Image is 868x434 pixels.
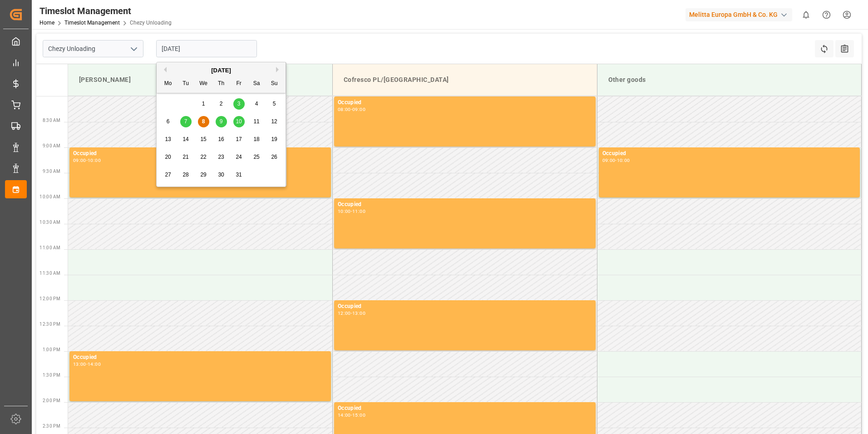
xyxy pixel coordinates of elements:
[269,151,280,163] div: Choose Sunday, October 26th, 2025
[236,172,242,178] span: 31
[352,413,365,417] div: 15:00
[64,20,120,26] a: Timeslot Management
[255,101,258,107] span: 4
[200,154,206,160] span: 22
[615,158,616,162] div: -
[216,116,227,127] div: Choose Thursday, October 9th, 2025
[182,154,188,160] span: 21
[269,98,280,110] div: Choose Sunday, October 5th, 2025
[237,101,241,107] span: 3
[338,404,592,413] div: Occupied
[686,6,796,23] button: Melitta Europa GmbH & Co. KG
[165,172,171,178] span: 27
[602,149,857,158] div: Occupied
[251,151,262,163] div: Choose Saturday, October 25th, 2025
[180,78,192,90] div: Tu
[251,116,262,127] div: Choose Saturday, October 11th, 2025
[216,151,227,163] div: Choose Thursday, October 23rd, 2025
[86,158,88,162] div: -
[352,311,365,315] div: 13:00
[43,118,60,123] span: 8:30 AM
[269,134,280,145] div: Choose Sunday, October 19th, 2025
[340,71,590,88] div: Cofresco PL/[GEOGRAPHIC_DATA]
[180,116,192,127] div: Choose Tuesday, October 7th, 2025
[73,149,327,158] div: Occupied
[167,118,170,125] span: 6
[220,118,223,125] span: 9
[338,107,351,111] div: 08:00
[233,98,245,110] div: Choose Friday, October 3rd, 2025
[351,311,352,315] div: -
[163,78,174,90] div: Mo
[182,172,188,178] span: 28
[253,136,259,142] span: 18
[605,71,854,88] div: Other goods
[86,362,88,366] div: -
[163,116,174,127] div: Choose Monday, October 6th, 2025
[352,107,365,111] div: 09:00
[602,158,616,162] div: 09:00
[43,169,60,174] span: 9:30 AM
[271,118,277,125] span: 12
[39,4,172,18] div: Timeslot Management
[198,98,209,110] div: Choose Wednesday, October 1st, 2025
[159,95,283,184] div: month 2025-10
[338,311,351,315] div: 12:00
[43,398,60,403] span: 2:00 PM
[184,118,187,125] span: 7
[88,158,101,162] div: 10:00
[39,220,60,225] span: 10:30 AM
[73,362,86,366] div: 13:00
[39,194,60,199] span: 10:00 AM
[338,209,351,213] div: 10:00
[338,302,592,311] div: Occupied
[816,5,837,25] button: Help Center
[233,169,245,181] div: Choose Friday, October 31st, 2025
[39,271,60,276] span: 11:30 AM
[165,136,171,142] span: 13
[198,134,209,145] div: Choose Wednesday, October 15th, 2025
[351,209,352,213] div: -
[269,116,280,127] div: Choose Sunday, October 12th, 2025
[180,169,192,181] div: Choose Tuesday, October 28th, 2025
[251,78,262,90] div: Sa
[43,40,143,57] input: Type to search/select
[73,353,327,362] div: Occupied
[39,245,60,250] span: 11:00 AM
[75,71,325,88] div: [PERSON_NAME]
[352,209,365,213] div: 11:00
[216,78,227,90] div: Th
[39,296,60,301] span: 12:00 PM
[351,107,352,111] div: -
[180,134,192,145] div: Choose Tuesday, October 14th, 2025
[236,118,242,125] span: 10
[200,136,206,142] span: 15
[43,143,60,148] span: 9:00 AM
[73,158,86,162] div: 09:00
[233,134,245,145] div: Choose Friday, October 17th, 2025
[617,158,630,162] div: 10:00
[180,151,192,163] div: Choose Tuesday, October 21st, 2025
[202,118,205,125] span: 8
[198,151,209,163] div: Choose Wednesday, October 22nd, 2025
[198,169,209,181] div: Choose Wednesday, October 29th, 2025
[251,98,262,110] div: Choose Saturday, October 4th, 2025
[338,200,592,209] div: Occupied
[253,154,259,160] span: 25
[220,101,223,107] span: 2
[198,116,209,127] div: Choose Wednesday, October 8th, 2025
[157,66,286,75] div: [DATE]
[233,151,245,163] div: Choose Friday, October 24th, 2025
[218,136,224,142] span: 16
[216,98,227,110] div: Choose Thursday, October 2nd, 2025
[236,154,242,160] span: 24
[39,322,60,327] span: 12:30 PM
[182,136,188,142] span: 14
[233,78,245,90] div: Fr
[156,40,257,57] input: DD-MM-YYYY
[163,151,174,163] div: Choose Monday, October 20th, 2025
[686,8,792,21] div: Melitta Europa GmbH & Co. KG
[269,78,280,90] div: Su
[127,42,140,56] button: open menu
[351,413,352,417] div: -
